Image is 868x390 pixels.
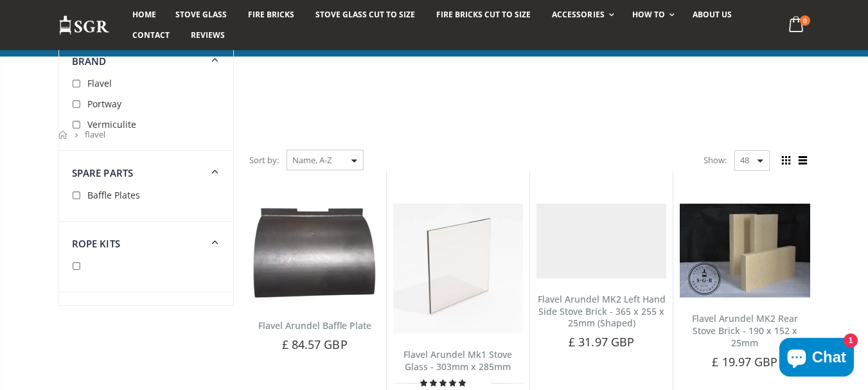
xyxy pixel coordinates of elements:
a: Flavel Arundel Mk1 Stove Glass - 303mm x 285mm [403,348,512,373]
img: Flavel Arundel Mk1 Stove Glass [393,204,523,333]
span: Flavel [87,77,112,89]
span: Stove Glass [175,9,227,20]
a: Contact [123,25,179,46]
span: Accessories [552,9,604,20]
span: Portway [87,98,121,110]
span: Grid view [779,154,793,168]
span: Home [132,9,156,20]
a: Flavel Arundel MK2 Rear Stove Brick - 190 x 152 x 25mm [692,312,798,349]
a: Flavel Arundel MK2 Left Hand Side Stove Brick - 365 x 255 x 25mm (Shaped) [538,293,666,330]
a: Flavel Arundel Baffle Plate [258,319,371,332]
span: About us [693,9,732,20]
img: Stove Glass Replacement [58,15,110,36]
a: Home [123,4,166,25]
a: Fire Bricks Cut To Size [427,4,540,25]
span: Fire Bricks [248,9,294,20]
span: Contact [132,30,170,40]
a: How To [623,4,681,25]
a: Reviews [181,25,235,46]
span: 0 [800,15,810,26]
span: £ 19.97 GBP [712,354,777,369]
inbox-online-store-chat: Shopify online store chat [775,338,858,380]
span: List view [796,154,810,168]
img: Flavel Arundel Mk2 rear fire brick [680,204,810,297]
span: Reviews [191,30,225,40]
span: Sort by: [249,149,279,172]
span: Rope Kits [72,237,120,250]
a: Stove Glass [166,4,236,25]
a: 0 [783,13,810,38]
span: Stove Glass Cut To Size [315,9,415,20]
span: Vermiculite [87,118,136,130]
img: Flavel Arundel Baffle Plate [250,204,380,303]
a: Accessories [542,4,620,25]
a: About us [683,4,741,25]
a: Stove Glass Cut To Size [306,4,425,25]
span: £ 84.57 GBP [282,337,348,352]
span: Brand [72,55,107,67]
span: Show: [704,150,727,170]
span: Spare Parts [72,166,134,179]
span: £ 31.97 GBP [569,334,634,350]
span: Baffle Plates [87,189,140,201]
span: Fire Bricks Cut To Size [436,9,531,20]
span: How To [632,9,665,20]
a: Fire Bricks [238,4,304,25]
span: 5.00 stars [420,378,468,387]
